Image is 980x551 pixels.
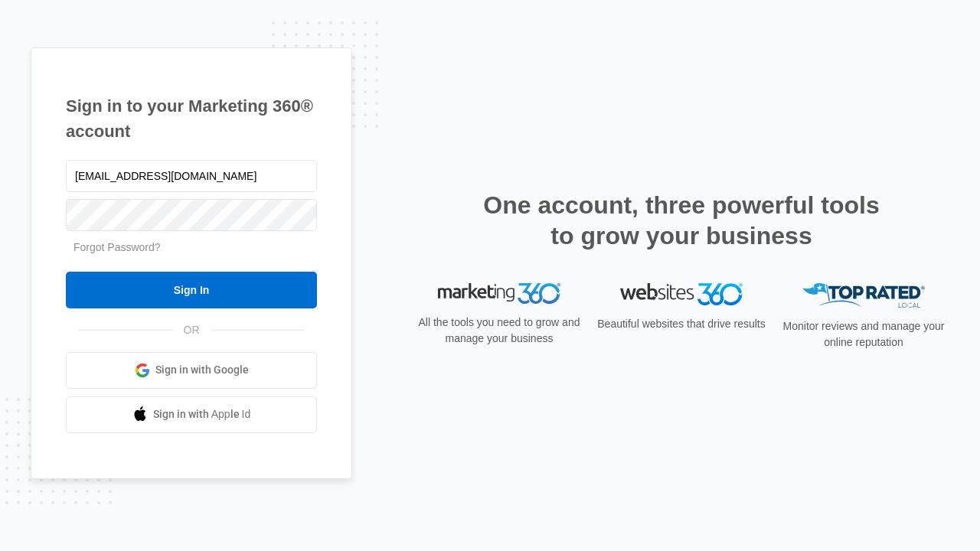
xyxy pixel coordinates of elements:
[479,190,884,251] h2: One account, three powerful tools to grow your business
[620,283,743,305] img: Websites 360
[66,352,317,389] a: Sign in with Google
[413,315,585,347] p: All the tools you need to grow and manage your business
[173,322,211,338] span: OR
[73,241,161,253] a: Forgot Password?
[66,93,317,144] h1: Sign in to your Marketing 360® account
[153,406,251,422] span: Sign in with Apple Id
[438,283,560,305] img: Marketing 360
[66,396,317,433] a: Sign in with Apple Id
[66,272,317,308] input: Sign In
[802,283,925,308] img: Top Rated Local
[66,160,317,192] input: Email
[778,318,949,350] p: Monitor reviews and manage your online reputation
[596,316,767,332] p: Beautiful websites that drive results
[155,362,249,378] span: Sign in with Google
